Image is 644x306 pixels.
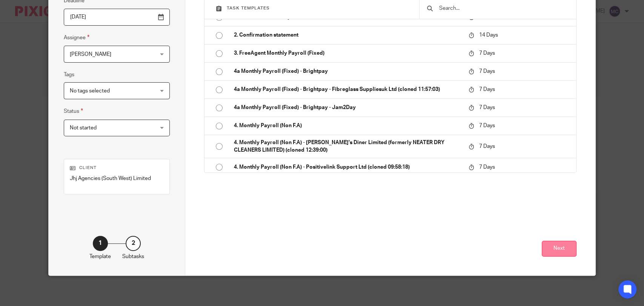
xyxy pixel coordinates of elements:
span: 7 Days [479,51,495,56]
p: 4. Monthly Payroll (Non F.A) - Positivelink Support Ltd (cloned 09:58:18) [234,163,461,171]
label: Tags [64,71,74,78]
p: Client [70,165,164,171]
span: 7 Days [479,144,495,149]
span: Not started [70,125,97,131]
p: Template [89,253,111,260]
p: Subtasks [122,253,144,260]
input: Pick a date [64,9,170,26]
span: 7 Days [479,123,495,128]
span: 7 Days [479,105,495,110]
input: Search... [438,4,569,12]
label: Assignee [64,33,89,42]
p: 3. FreeAgent Monthly Payroll (Fixed) [234,49,461,57]
span: 7 Days [479,165,495,170]
p: 4a Monthly Payroll (Fixed) - Brightpay - Jam2Day [234,104,461,111]
span: No tags selected [70,88,110,94]
p: Jhj Agencies (South West) Limited [70,175,164,182]
span: 7 Days [479,87,495,92]
p: 4a Monthly Payroll (Fixed) - Brightpay - Fibreglass Suppliesuk Ltd (cloned 11:57:03) [234,86,461,93]
label: Status [64,107,83,115]
p: 4. Monthly Payroll (Non F.A) - [PERSON_NAME]'s Diner Limited (formerly NEATER DRY CLEANERS LIMITE... [234,139,461,154]
span: [PERSON_NAME] [70,52,111,57]
span: 14 Days [479,32,498,38]
button: Next [542,241,576,257]
span: Task templates [227,6,270,10]
div: 1 [93,236,108,251]
p: 4a Monthly Payroll (Fixed) - Brightpay [234,68,461,75]
p: 2. Confirmation statement [234,31,461,39]
p: 4. Monthly Payroll (Non F.A) [234,122,461,129]
span: 7 Days [479,69,495,74]
div: 2 [126,236,141,251]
